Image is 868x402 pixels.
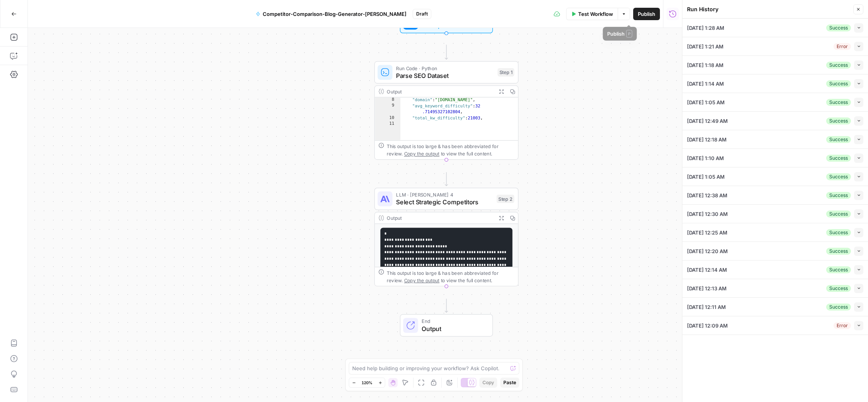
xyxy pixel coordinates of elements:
div: 10 [375,115,400,121]
span: [DATE] 12:11 AM [687,303,726,311]
div: 9 [375,103,400,115]
button: Test Workflow [566,8,618,20]
div: Error [834,322,851,329]
div: This output is too large & has been abbreviated for review. to view the full content. [387,269,514,284]
div: Success [826,266,851,273]
span: Draft [416,10,428,17]
div: Success [826,62,851,69]
span: [DATE] 1:28 AM [687,24,724,32]
div: Success [826,248,851,255]
div: This output is too large & has been abbreviated for review. to view the full content. [387,143,514,157]
div: Success [826,192,851,199]
g: Edge from start to step_1 [445,45,448,59]
div: Set Inputs [374,11,518,33]
span: [DATE] 12:13 AM [687,285,727,292]
div: Success [826,229,851,236]
span: [DATE] 12:25 AM [687,229,727,236]
button: Competitor-Comparison-Blog-Generator-[PERSON_NAME] [251,8,411,20]
div: Run Code · PythonParse SEO DatasetStep 1Output "domain":"[DOMAIN_NAME]", "avg_keyword_difficulty"... [374,61,518,160]
div: Success [826,24,851,31]
span: [DATE] 12:49 AM [687,117,728,125]
span: Run Code · Python [396,64,494,72]
span: Paste [503,379,516,386]
button: Publish [633,8,660,20]
span: Copy the output [404,278,439,283]
span: [DATE] 1:05 AM [687,173,725,181]
span: Test Workflow [578,10,613,18]
g: Edge from step_2 to end [445,299,448,312]
div: Step 1 [498,68,514,77]
div: Output [387,214,493,222]
span: [DATE] 12:09 AM [687,322,728,330]
div: 11 [375,121,400,128]
span: [DATE] 12:30 AM [687,210,728,218]
button: Paste [500,378,519,388]
span: 120% [362,380,372,386]
div: Success [826,136,851,143]
span: Output [422,324,485,333]
span: [DATE] 12:14 AM [687,266,727,274]
span: End [422,317,485,325]
div: Error [834,43,851,50]
span: Competitor-Comparison-Blog-Generator-[PERSON_NAME] [263,10,406,18]
div: Success [826,155,851,162]
span: Parse SEO Dataset [396,71,494,80]
div: Success [826,210,851,217]
div: Success [826,117,851,124]
span: [DATE] 1:14 AM [687,80,724,88]
span: Copy the output [404,151,439,156]
span: [DATE] 1:21 AM [687,43,723,50]
div: Success [826,285,851,292]
div: Success [826,304,851,311]
span: LLM · [PERSON_NAME] 4 [396,191,493,198]
div: Success [826,99,851,106]
div: EndOutput [374,314,518,337]
span: Publish [638,10,655,18]
span: [DATE] 12:38 AM [687,192,727,199]
span: [DATE] 1:18 AM [687,61,723,69]
div: Output [387,88,493,95]
div: 8 [375,97,400,103]
div: Success [826,173,851,180]
g: Edge from step_1 to step_2 [445,173,448,186]
button: Copy [479,378,497,388]
span: Select Strategic Competitors [396,197,493,207]
div: Success [826,80,851,87]
div: Step 2 [497,195,515,203]
span: Set Inputs [422,21,468,30]
span: [DATE] 12:18 AM [687,136,727,143]
span: [DATE] 12:20 AM [687,247,728,255]
span: [DATE] 1:10 AM [687,154,724,162]
span: Copy [482,379,494,386]
span: [DATE] 1:05 AM [687,98,725,106]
